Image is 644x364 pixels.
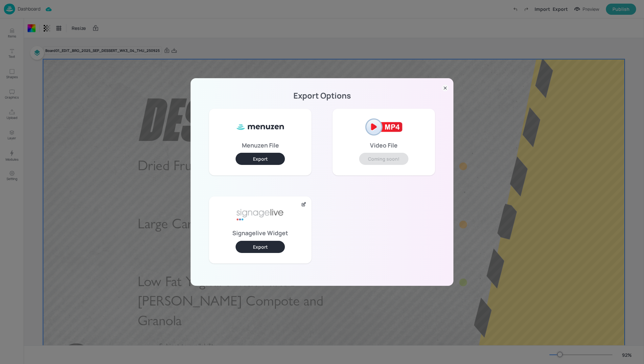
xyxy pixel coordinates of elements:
p: Menuzen File [242,143,279,148]
button: Export [236,241,285,253]
p: Export Options [198,93,446,98]
p: Signagelive Widget [232,231,288,235]
p: Video File [370,143,398,148]
img: mp4-2af2121e.png [359,114,408,140]
img: ml8WC8f0XxQ8HKVnnVUe7f5Gv1vbApsJzyFa2MjOoB8SUy3kBkfteYo5TIAmtfcjWXsj8oHYkuYqrJRUn+qckOrNdzmSzIzkA... [236,114,285,140]
img: signage-live-aafa7296.png [236,202,285,228]
button: Export [236,153,285,165]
